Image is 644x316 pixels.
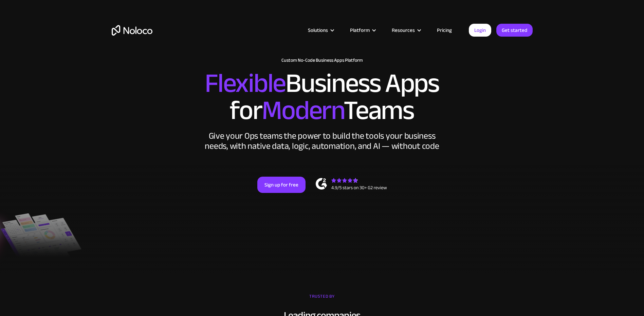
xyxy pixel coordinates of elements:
div: Platform [342,26,383,35]
div: Platform [350,26,370,35]
a: Pricing [428,26,460,35]
h2: Business Apps for Teams [112,70,533,124]
div: Solutions [299,26,342,35]
div: Give your Ops teams the power to build the tools your business needs, with native data, logic, au... [203,131,441,151]
span: Flexible [205,58,286,108]
a: Sign up for free [257,177,306,193]
div: Resources [392,26,415,35]
a: home [112,25,152,36]
a: Get started [496,24,533,37]
a: Login [469,24,491,37]
span: Modern [262,85,344,136]
div: Solutions [308,26,328,35]
div: Resources [383,26,428,35]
